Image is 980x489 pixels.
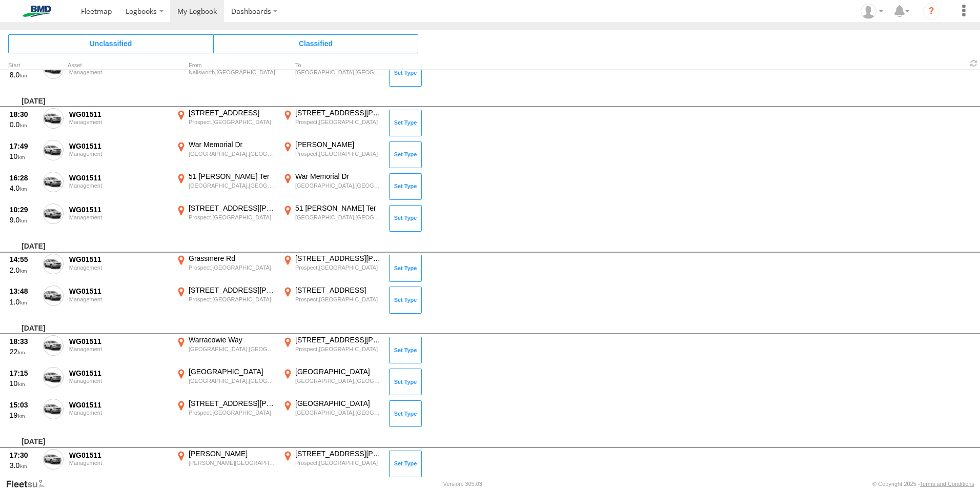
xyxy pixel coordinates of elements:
[189,69,275,76] div: Nailsworth,[GEOGRAPHIC_DATA]
[295,296,382,303] div: Prospect,[GEOGRAPHIC_DATA]
[69,205,169,214] div: WG01511
[10,411,37,420] div: 19
[174,58,277,88] label: Click to View Event Location
[189,150,275,157] div: [GEOGRAPHIC_DATA],[GEOGRAPHIC_DATA]
[69,119,169,125] div: Management
[69,451,169,460] div: WG01511
[189,254,275,263] div: Grassmere Rd
[174,172,277,201] label: Click to View Event Location
[68,63,170,68] div: Asset
[10,297,37,307] div: 1.0
[281,254,383,283] label: Click to View Event Location
[389,59,422,86] button: Click to Set
[389,255,422,281] button: Click to Set
[443,481,482,487] div: Version: 305.03
[295,203,382,213] div: 51 [PERSON_NAME] Ter
[923,3,940,19] i: ?
[295,118,382,126] div: Prospect,[GEOGRAPHIC_DATA]
[6,479,53,489] a: Visit our Website
[189,286,275,295] div: [STREET_ADDRESS][PERSON_NAME]
[10,400,37,410] div: 15:03
[872,481,974,487] div: © Copyright 2025 -
[174,335,277,365] label: Click to View Event Location
[189,335,275,344] div: Warracowie Way
[10,347,37,356] div: 22
[389,173,422,200] button: Click to Set
[10,287,37,296] div: 13:48
[295,367,382,376] div: [GEOGRAPHIC_DATA]
[281,58,383,88] label: Click to View Event Location
[389,110,422,136] button: Click to Set
[174,399,277,429] label: Click to View Event Location
[69,337,169,346] div: WG01511
[281,108,383,138] label: Click to View Event Location
[189,409,275,416] div: Prospect,[GEOGRAPHIC_DATA]
[189,203,275,213] div: [STREET_ADDRESS][PERSON_NAME]
[295,335,382,344] div: [STREET_ADDRESS][PERSON_NAME]
[10,215,37,225] div: 9.0
[69,378,169,384] div: Management
[69,110,169,119] div: WG01511
[69,255,169,264] div: WG01511
[389,369,422,395] button: Click to Set
[10,152,37,161] div: 10
[295,182,382,189] div: [GEOGRAPHIC_DATA],[GEOGRAPHIC_DATA]
[189,140,275,149] div: War Memorial Dr
[10,173,37,182] div: 16:28
[295,459,382,466] div: Prospect,[GEOGRAPHIC_DATA]
[295,409,382,416] div: [GEOGRAPHIC_DATA],[GEOGRAPHIC_DATA]
[69,264,169,271] div: Management
[189,214,275,221] div: Prospect,[GEOGRAPHIC_DATA]
[10,461,37,470] div: 3.0
[10,120,37,129] div: 0.0
[174,108,277,138] label: Click to View Event Location
[920,481,974,487] a: Terms and Conditions
[189,345,275,353] div: [GEOGRAPHIC_DATA],[GEOGRAPHIC_DATA]
[10,369,37,378] div: 17:15
[281,63,383,68] div: To
[189,118,275,126] div: Prospect,[GEOGRAPHIC_DATA]
[295,377,382,384] div: [GEOGRAPHIC_DATA],[GEOGRAPHIC_DATA]
[10,6,64,17] img: bmd-logo.svg
[69,141,169,151] div: WG01511
[281,449,383,479] label: Click to View Event Location
[69,287,169,296] div: WG01511
[69,400,169,410] div: WG01511
[295,254,382,263] div: [STREET_ADDRESS][PERSON_NAME]
[10,451,37,460] div: 17:30
[69,69,169,75] div: Management
[189,367,275,376] div: [GEOGRAPHIC_DATA]
[174,63,277,68] div: From
[174,203,277,233] label: Click to View Event Location
[10,205,37,214] div: 10:29
[281,203,383,233] label: Click to View Event Location
[69,296,169,302] div: Management
[295,69,382,76] div: [GEOGRAPHIC_DATA],[GEOGRAPHIC_DATA]
[389,287,422,313] button: Click to Set
[69,214,169,220] div: Management
[281,335,383,365] label: Click to View Event Location
[10,141,37,151] div: 17:49
[281,140,383,170] label: Click to View Event Location
[281,367,383,397] label: Click to View Event Location
[69,460,169,466] div: Management
[389,337,422,363] button: Click to Set
[10,110,37,119] div: 18:30
[174,140,277,170] label: Click to View Event Location
[281,172,383,201] label: Click to View Event Location
[189,172,275,181] div: 51 [PERSON_NAME] Ter
[213,34,418,53] span: Click to view Classified Trips
[69,369,169,378] div: WG01511
[174,367,277,397] label: Click to View Event Location
[189,377,275,384] div: [GEOGRAPHIC_DATA],[GEOGRAPHIC_DATA]
[389,141,422,168] button: Click to Set
[295,286,382,295] div: [STREET_ADDRESS]
[69,182,169,189] div: Management
[295,345,382,353] div: Prospect,[GEOGRAPHIC_DATA]
[295,399,382,408] div: [GEOGRAPHIC_DATA]
[174,254,277,283] label: Click to View Event Location
[174,449,277,479] label: Click to View Event Location
[189,459,275,466] div: [PERSON_NAME][GEOGRAPHIC_DATA]
[389,400,422,427] button: Click to Set
[295,449,382,458] div: [STREET_ADDRESS][PERSON_NAME]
